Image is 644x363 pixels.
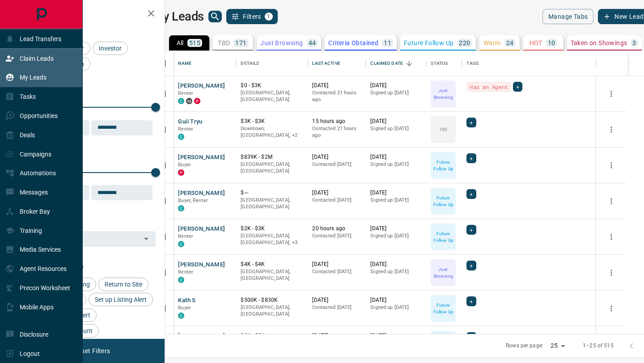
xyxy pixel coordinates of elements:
[178,169,184,176] div: property.ca
[218,40,230,46] p: TBD
[178,261,225,269] button: [PERSON_NAME]
[384,40,391,46] p: 11
[186,98,192,104] div: mrloft.ca
[466,51,479,76] div: Tags
[312,304,361,311] p: Contacted [DATE]
[466,118,476,127] div: +
[93,42,128,55] div: Investor
[241,161,303,175] p: [GEOGRAPHIC_DATA], [GEOGRAPHIC_DATA]
[605,302,618,315] button: more
[174,51,236,76] div: Name
[370,189,422,197] p: [DATE]
[241,304,303,318] p: [GEOGRAPHIC_DATA], [GEOGRAPHIC_DATA]
[328,40,378,46] p: Criteria Obtained
[370,304,422,311] p: Signed up [DATE]
[312,261,361,268] p: [DATE]
[432,230,455,244] p: Future Follow Up
[370,261,422,268] p: [DATE]
[241,125,303,139] p: West End, Toronto
[312,232,361,240] p: Contacted [DATE]
[312,153,361,161] p: [DATE]
[470,82,508,91] span: Has an Agent
[483,40,501,46] p: Warm
[189,40,200,46] p: 515
[241,153,303,161] p: $839K - $2M
[178,98,184,104] div: condos.ca
[241,332,303,340] p: $2K - $2K
[312,51,340,76] div: Last Active
[29,9,156,20] h2: Filters
[470,333,473,342] span: +
[140,232,153,245] button: Open
[403,57,415,70] button: Sort
[516,82,519,91] span: +
[370,82,422,89] p: [DATE]
[312,197,361,204] p: Contacted [DATE]
[178,189,225,198] button: [PERSON_NAME]
[178,305,191,311] span: Buyer
[312,332,361,340] p: [DATE]
[547,339,568,352] div: 25
[370,268,422,275] p: Signed up [DATE]
[432,87,455,101] p: Just Browsing
[178,51,191,76] div: Name
[194,98,200,104] div: property.ca
[236,51,308,76] div: Details
[370,332,422,340] p: [DATE]
[241,82,303,89] p: $0 - $3K
[178,134,184,140] div: condos.ca
[241,296,303,304] p: $500K - $830K
[178,296,195,305] button: Kath S
[98,278,148,291] div: Return to Site
[370,161,422,168] p: Signed up [DATE]
[178,225,225,233] button: [PERSON_NAME]
[241,268,303,282] p: [GEOGRAPHIC_DATA], [GEOGRAPHIC_DATA]
[470,118,473,127] span: +
[605,123,618,136] button: more
[462,51,596,76] div: Tags
[432,266,455,279] p: Just Browsing
[312,296,361,304] p: [DATE]
[312,268,361,275] p: Contacted [DATE]
[466,189,476,199] div: +
[241,118,303,125] p: $3K - $3K
[178,118,202,126] button: Guii Tryu
[506,40,514,46] p: 24
[178,312,184,319] div: condos.ca
[404,40,453,46] p: Future Follow Up
[605,87,618,101] button: more
[542,9,593,24] button: Manage Tabs
[470,225,473,234] span: +
[370,118,422,125] p: [DATE]
[178,90,193,96] span: Renter
[605,159,618,172] button: more
[583,342,613,350] p: 1–25 of 515
[432,159,455,172] p: Future Follow Up
[208,11,222,22] button: search button
[459,40,470,46] p: 220
[178,277,184,283] div: condos.ca
[241,232,303,246] p: East End, Midtown | Central, Toronto
[370,51,403,76] div: Claimed Date
[178,126,193,132] span: Renter
[312,161,361,168] p: Contacted [DATE]
[466,153,476,163] div: +
[426,51,462,76] div: Status
[178,269,193,275] span: Renter
[605,230,618,244] button: more
[178,233,193,239] span: Renter
[92,296,150,303] span: Set up Listing Alert
[439,126,448,133] p: TBD
[89,293,153,306] div: Set up Listing Alert
[178,205,184,211] div: condos.ca
[308,51,366,76] div: Last Active
[153,9,204,24] h1: My Leads
[432,194,455,208] p: Future Follow Up
[466,261,476,270] div: +
[102,281,145,288] span: Return to Site
[370,232,422,240] p: Signed up [DATE]
[605,266,618,279] button: more
[226,9,278,24] button: Filters1
[370,197,422,204] p: Signed up [DATE]
[178,162,191,168] span: Buyer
